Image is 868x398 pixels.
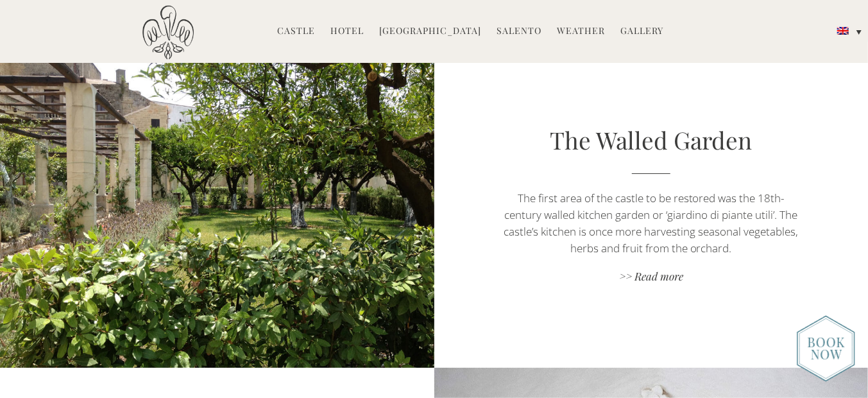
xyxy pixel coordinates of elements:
[379,24,481,39] a: [GEOGRAPHIC_DATA]
[797,315,855,382] img: new-booknow.png
[142,5,194,60] img: Castello di Ugento
[499,269,803,286] a: >> Read more
[277,24,315,39] a: Castle
[499,190,803,257] p: The first area of the castle to be restored was the 18th-century walled kitchen garden or ‘giardi...
[837,27,849,35] img: English
[497,24,541,39] a: Salento
[557,24,605,39] a: Weather
[620,24,663,39] a: Gallery
[330,24,364,39] a: Hotel
[550,124,752,155] a: The Walled Garden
